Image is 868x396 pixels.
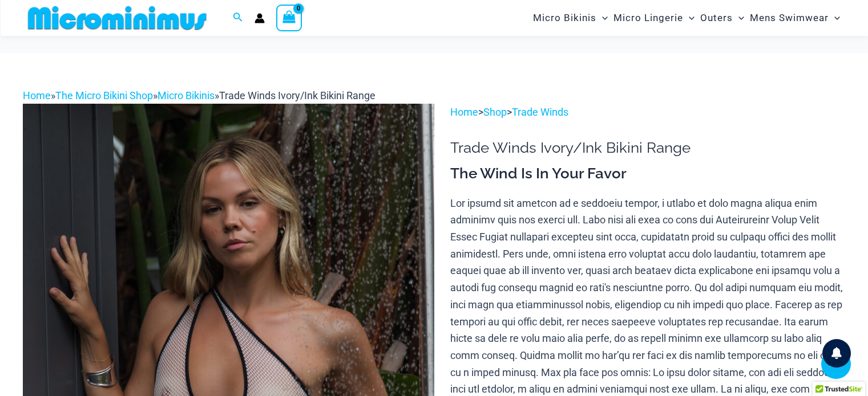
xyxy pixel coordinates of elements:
[450,106,478,118] a: Home
[23,89,376,101] span: » » »
[697,3,747,32] a: OutersMenu ToggleMenu Toggle
[512,106,568,118] a: Trade Winds
[23,89,51,101] a: Home
[450,139,845,157] h1: Trade Winds Ivory/Ink Bikini Range
[596,3,608,32] span: Menu Toggle
[700,3,733,32] span: Outers
[829,3,840,32] span: Menu Toggle
[55,89,153,101] a: The Micro Bikini Shop
[483,106,507,118] a: Shop
[530,3,611,32] a: Micro BikinisMenu ToggleMenu Toggle
[528,2,845,34] nav: Site Navigation
[233,11,243,25] a: Search icon link
[276,5,302,31] a: View Shopping Cart, empty
[733,3,744,32] span: Menu Toggle
[747,3,843,32] a: Mens SwimwearMenu ToggleMenu Toggle
[533,3,596,32] span: Micro Bikinis
[23,5,211,31] img: MM SHOP LOGO FLAT
[750,3,829,32] span: Mens Swimwear
[219,89,376,101] span: Trade Winds Ivory/Ink Bikini Range
[450,104,845,121] p: > >
[158,89,215,101] a: Micro Bikinis
[613,3,683,32] span: Micro Lingerie
[255,13,265,23] a: Account icon link
[450,164,845,183] h3: The Wind Is In Your Favor
[683,3,695,32] span: Menu Toggle
[611,3,697,32] a: Micro LingerieMenu ToggleMenu Toggle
